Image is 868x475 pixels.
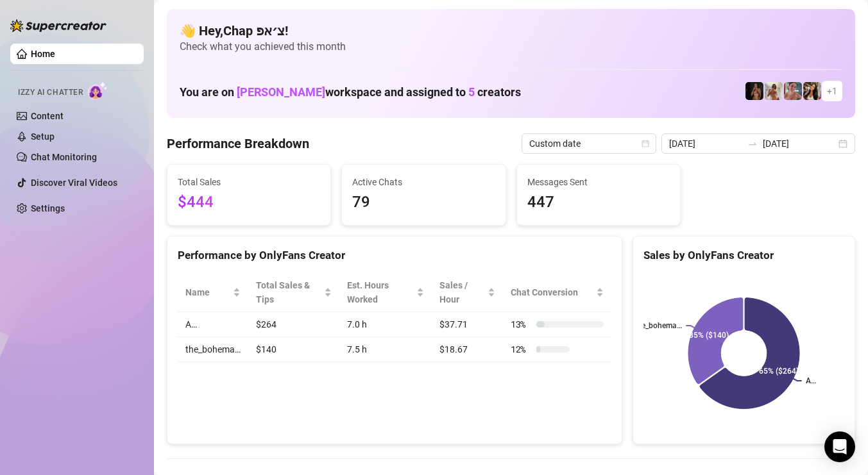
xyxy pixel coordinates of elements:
[806,376,816,385] text: A…
[339,312,432,337] td: 7.0 h
[643,247,844,264] div: Sales by OnlyFans Creator
[511,317,531,331] span: 13 %
[180,40,842,54] span: Check what you achieved this month
[178,175,320,189] span: Total Sales
[248,312,339,337] td: $264
[31,111,64,121] a: Content
[178,337,248,362] td: the_bohema…
[432,273,503,312] th: Sales / Hour
[503,273,611,312] th: Chat Conversion
[178,312,248,337] td: A…
[432,337,503,362] td: $18.67
[669,137,742,151] input: Start date
[237,85,325,99] span: [PERSON_NAME]
[511,342,531,356] span: 12 %
[745,82,763,100] img: the_bohema
[468,85,475,99] span: 5
[765,82,783,100] img: Green
[339,337,432,362] td: 7.5 h
[31,178,117,188] a: Discover Viral Videos
[827,84,837,98] span: + 1
[18,87,83,99] span: Izzy AI Chatter
[248,273,339,312] th: Total Sales & Tips
[803,82,821,100] img: AdelDahan
[352,175,495,189] span: Active Chats
[784,82,802,100] img: Yarden
[747,138,758,149] span: to
[31,49,55,59] a: Home
[347,278,414,306] div: Est. Hours Worked
[527,175,670,189] span: Messages Sent
[432,312,503,337] td: $37.71
[180,85,521,99] h1: You are on workspace and assigned to creators
[178,247,611,264] div: Performance by OnlyFans Creator
[527,190,670,215] span: 447
[167,135,309,153] h4: Performance Breakdown
[256,278,321,306] span: Total Sales & Tips
[31,203,65,213] a: Settings
[88,81,108,100] img: AI Chatter
[248,337,339,362] td: $140
[178,273,248,312] th: Name
[511,285,593,299] span: Chat Conversion
[31,152,97,162] a: Chat Monitoring
[529,134,649,153] span: Custom date
[763,137,836,151] input: End date
[180,22,842,40] h4: 👋 Hey, Chap צ׳אפ !
[747,138,758,149] span: swap-right
[10,19,106,32] img: logo-BBDzfeDw.svg
[439,278,485,306] span: Sales / Hour
[824,431,855,462] div: Open Intercom Messenger
[185,285,230,299] span: Name
[352,190,495,215] span: 79
[178,190,320,215] span: $444
[634,321,682,330] text: the_bohema…
[31,131,55,142] a: Setup
[642,140,649,147] span: calendar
